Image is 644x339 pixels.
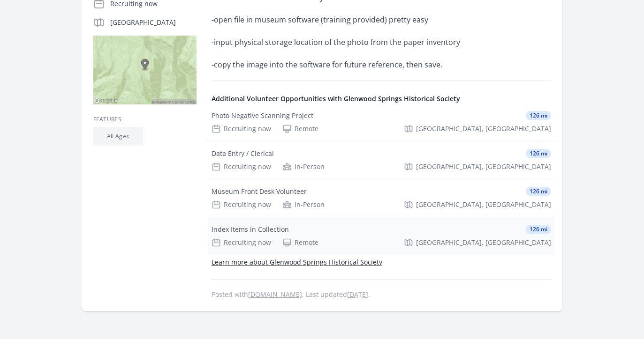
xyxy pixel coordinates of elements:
h3: Features [93,116,197,123]
a: Data Entry / Clerical 126 mi Recruiting now In-Person [GEOGRAPHIC_DATA], [GEOGRAPHIC_DATA] [208,141,555,179]
div: In-Person [282,162,325,171]
span: 126 mi [526,187,551,196]
p: -input physical storage location of the photo from the paper inventory [212,36,486,49]
div: Remote [282,238,318,247]
img: Map [93,36,197,104]
a: [DOMAIN_NAME] [248,290,302,299]
p: [GEOGRAPHIC_DATA] [110,18,197,27]
p: -open file in museum software (training provided) pretty easy [212,13,486,26]
span: [GEOGRAPHIC_DATA], [GEOGRAPHIC_DATA] [416,162,551,171]
a: Index Items in Collection 126 mi Recruiting now Remote [GEOGRAPHIC_DATA], [GEOGRAPHIC_DATA] [208,217,555,255]
div: Data Entry / Clerical [212,149,274,158]
span: [GEOGRAPHIC_DATA], [GEOGRAPHIC_DATA] [416,124,551,133]
p: -copy the image into the software for future reference, then save. [212,58,486,71]
div: Recruiting now [212,124,271,133]
a: Learn more about Glenwood Springs Historical Society [212,258,382,266]
p: Posted with . Last updated . [212,291,551,298]
abbr: Sat, Feb 8, 2025 2:27 AM [347,290,368,299]
div: Index Items in Collection [212,225,289,234]
div: Recruiting now [212,162,271,171]
span: [GEOGRAPHIC_DATA], [GEOGRAPHIC_DATA] [416,200,551,209]
span: 126 mi [526,149,551,158]
div: Photo Negative Scanning Project [212,111,313,120]
a: Photo Negative Scanning Project 126 mi Recruiting now Remote [GEOGRAPHIC_DATA], [GEOGRAPHIC_DATA] [208,103,555,141]
div: Recruiting now [212,200,271,209]
div: Remote [282,124,318,133]
span: 126 mi [526,225,551,234]
a: Museum Front Desk Volunteer 126 mi Recruiting now In-Person [GEOGRAPHIC_DATA], [GEOGRAPHIC_DATA] [208,179,555,217]
span: 126 mi [526,111,551,120]
div: Recruiting now [212,238,271,247]
div: In-Person [282,200,325,209]
div: Museum Front Desk Volunteer [212,187,307,196]
h4: Additional Volunteer Opportunities with Glenwood Springs Historical Society [212,94,551,103]
span: [GEOGRAPHIC_DATA], [GEOGRAPHIC_DATA] [416,238,551,247]
li: All Ages [93,127,143,146]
